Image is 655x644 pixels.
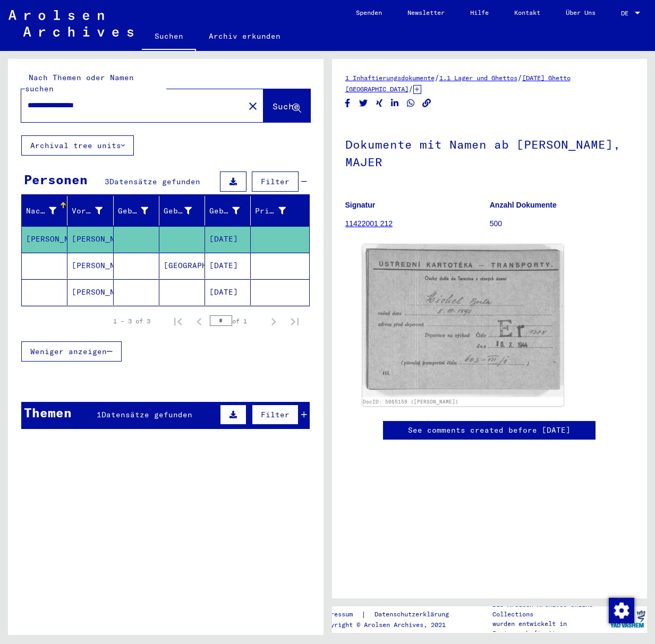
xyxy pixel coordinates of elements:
[492,600,607,619] p: Die Arolsen Archives Online-Collections
[490,218,634,229] p: 500
[345,201,376,209] b: Signatur
[164,202,205,219] div: Geburt‏
[284,311,305,332] button: Last page
[67,279,113,305] mat-cell: [PERSON_NAME]
[67,253,113,279] mat-cell: [PERSON_NAME]
[118,205,148,217] div: Geburtsname
[210,316,263,326] div: of 1
[389,97,401,110] button: Share on LinkedIn
[255,205,285,217] div: Prisoner #
[114,196,159,226] mat-header-cell: Geburtsname
[490,201,557,209] b: Anzahl Dokumente
[342,97,353,110] button: Share on Facebook
[319,609,462,620] div: |
[22,196,67,226] mat-header-cell: Nachname
[24,170,88,189] div: Personen
[196,23,293,49] a: Archiv erkunden
[358,97,369,110] button: Share on Twitter
[105,177,109,186] span: 3
[261,177,290,186] span: Filter
[363,399,458,405] a: DocID: 5065159 ([PERSON_NAME])
[205,226,251,252] mat-cell: [DATE]
[409,84,413,93] span: /
[345,120,634,184] h1: Dokumente mit Namen ab [PERSON_NAME], MAJER
[118,202,161,219] div: Geburtsname
[255,202,299,219] div: Prisoner #
[246,100,259,113] mat-icon: close
[421,97,432,110] button: Copy link
[21,341,122,362] button: Weniger anzeigen
[205,279,251,305] mat-cell: [DATE]
[345,219,393,228] a: 11422001 212
[25,73,134,93] mat-label: Nach Themen oder Namen suchen
[242,95,263,116] button: Clear
[159,196,205,226] mat-header-cell: Geburt‏
[209,205,240,217] div: Geburtsdatum
[273,101,299,111] span: Suche
[209,202,253,219] div: Geburtsdatum
[263,89,310,122] button: Suche
[319,620,462,630] p: Copyright © Arolsen Archives, 2021
[435,73,439,82] span: /
[362,244,564,397] img: 001.jpg
[408,425,571,436] a: See comments created before [DATE]
[72,205,102,217] div: Vorname
[189,311,210,332] button: Previous page
[30,347,107,356] span: Weniger anzeigen
[164,205,192,217] div: Geburt‏
[608,606,648,632] img: yv_logo.png
[109,177,200,186] span: Datensätze gefunden
[22,226,67,252] mat-cell: [PERSON_NAME]
[113,316,150,326] div: 1 – 3 of 3
[439,74,517,82] a: 1.1 Lager und Ghettos
[67,226,113,252] mat-cell: [PERSON_NAME]
[492,619,607,638] p: wurden entwickelt in Partnerschaft mit
[261,410,290,419] span: Filter
[374,97,385,110] button: Share on Xing
[405,97,416,110] button: Share on WhatsApp
[366,609,462,620] a: Datenschutzerklärung
[67,196,113,226] mat-header-cell: Vorname
[319,609,361,620] a: Impressum
[252,171,299,192] button: Filter
[26,202,70,219] div: Nachname
[72,202,115,219] div: Vorname
[263,311,284,332] button: Next page
[24,403,72,422] div: Themen
[251,196,309,226] mat-header-cell: Prisoner #
[26,205,56,217] div: Nachname
[205,253,251,279] mat-cell: [DATE]
[252,405,299,425] button: Filter
[8,10,133,37] img: Arolsen_neg.svg
[167,311,189,332] button: First page
[517,73,522,82] span: /
[345,74,435,82] a: 1 Inhaftierungsdokumente
[621,10,633,17] span: DE
[205,196,251,226] mat-header-cell: Geburtsdatum
[97,410,101,419] span: 1
[21,135,134,156] button: Archival tree units
[101,410,192,419] span: Datensätze gefunden
[159,253,205,279] mat-cell: [GEOGRAPHIC_DATA]
[609,598,634,623] img: Zustimmung ändern
[142,23,196,51] a: Suchen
